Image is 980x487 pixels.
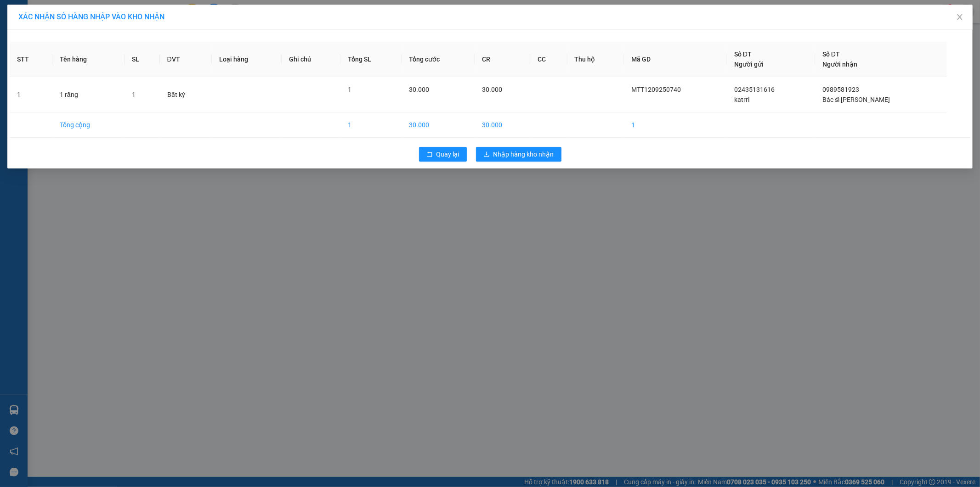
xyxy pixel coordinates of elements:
span: Gửi hàng [GEOGRAPHIC_DATA]: Hotline: [4,27,92,59]
th: CR [475,42,531,77]
th: Mã GD [624,42,727,77]
th: Tổng SL [340,42,402,77]
th: Ghi chú [282,42,340,77]
span: Người nhận [822,61,857,68]
span: Người gửi [734,61,764,68]
span: Số ĐT [822,50,840,58]
th: SL [125,42,160,77]
span: Bác sĩ [PERSON_NAME] [822,96,890,103]
th: Loại hàng [212,42,282,77]
span: XÁC NHẬN SỐ HÀNG NHẬP VÀO KHO NHẬN [18,12,164,21]
button: Close [947,5,973,30]
th: CC [530,42,567,77]
span: Số ĐT [734,50,752,58]
span: close [956,13,963,21]
span: Quay lại [436,149,459,159]
td: 1 răng [52,77,125,112]
td: Bất kỳ [160,77,212,112]
span: 30.000 [482,86,502,93]
span: katrri [734,96,749,103]
span: rollback [426,151,433,158]
button: downloadNhập hàng kho nhận [476,147,561,162]
td: 30.000 [402,112,475,138]
th: Tổng cước [402,42,475,77]
th: STT [10,42,52,77]
strong: 0888 827 827 - 0848 827 827 [19,43,92,59]
td: 30.000 [475,112,531,138]
span: 30.000 [409,86,429,93]
td: 1 [10,77,52,112]
th: ĐVT [160,42,212,77]
span: 1 [348,86,351,93]
th: Thu hộ [567,42,624,77]
span: Nhập hàng kho nhận [493,149,554,159]
strong: 024 3236 3236 - [5,35,92,51]
span: MTT1209250740 [631,86,681,93]
button: rollbackQuay lại [419,147,467,162]
td: 1 [624,112,727,138]
th: Tên hàng [52,42,125,77]
span: 0989581923 [822,86,859,93]
span: 02435131616 [734,86,775,93]
td: Tổng cộng [52,112,125,138]
span: Gửi hàng Hạ Long: Hotline: [8,62,88,86]
td: 1 [340,112,402,138]
strong: Công ty TNHH Phúc Xuyên [10,5,86,24]
span: 1 [132,91,136,98]
span: download [483,151,490,158]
